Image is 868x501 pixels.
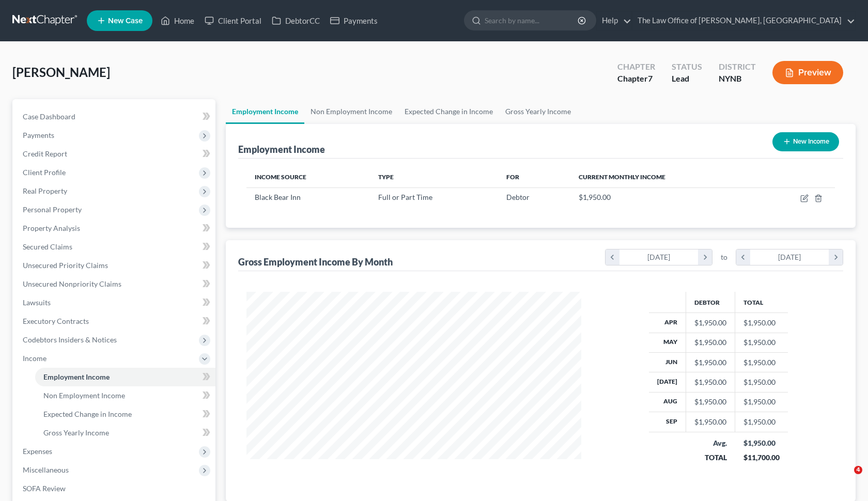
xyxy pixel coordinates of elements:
div: Employment Income [238,143,325,155]
span: 4 [854,466,862,474]
span: Unsecured Nonpriority Claims [23,279,121,288]
span: Lawsuits [23,298,51,307]
span: Unsecured Priority Claims [23,261,108,270]
span: to [721,252,727,262]
a: Non Employment Income [35,386,215,405]
a: Non Employment Income [304,99,398,124]
a: Executory Contracts [14,312,215,331]
a: The Law Office of [PERSON_NAME], [GEOGRAPHIC_DATA] [632,11,855,30]
div: Avg. [694,438,727,448]
a: SOFA Review [14,479,215,498]
div: Gross Employment Income By Month [238,256,393,268]
td: $1,950.00 [735,372,788,392]
i: chevron_right [698,249,712,265]
span: Current Monthly Income [579,173,665,181]
span: Expenses [23,447,52,456]
span: Non Employment Income [43,391,125,400]
span: Personal Property [23,205,82,214]
span: SOFA Review [23,484,66,493]
span: Employment Income [43,372,110,381]
iframe: Intercom live chat [833,466,858,491]
a: Lawsuits [14,293,215,312]
div: $11,700.00 [743,452,780,463]
a: Case Dashboard [14,107,215,126]
div: [DATE] [750,249,829,265]
a: Client Portal [199,11,267,30]
input: Search by name... [485,11,579,30]
span: $1,950.00 [579,193,611,201]
td: $1,950.00 [735,352,788,372]
span: Income Source [255,173,306,181]
a: Property Analysis [14,219,215,238]
a: Gross Yearly Income [35,424,215,442]
div: $1,950.00 [694,377,726,387]
span: Case Dashboard [23,112,75,121]
td: $1,950.00 [735,392,788,412]
span: Debtor [506,193,530,201]
a: Payments [325,11,383,30]
th: Apr [649,313,686,333]
span: Expected Change in Income [43,410,132,418]
a: Home [156,11,199,30]
span: New Case [108,17,143,25]
a: DebtorCC [267,11,325,30]
span: Codebtors Insiders & Notices [23,335,117,344]
div: Lead [672,73,702,85]
div: [DATE] [619,249,699,265]
th: Aug [649,392,686,412]
span: Black Bear Inn [255,193,301,201]
div: $1,950.00 [694,357,726,368]
th: Total [735,292,788,312]
span: [PERSON_NAME] [12,65,110,80]
td: $1,950.00 [735,412,788,432]
a: Unsecured Priority Claims [14,256,215,275]
span: 7 [648,73,653,83]
span: Gross Yearly Income [43,428,109,437]
a: Help [597,11,631,30]
div: $1,950.00 [694,337,726,348]
div: District [719,61,756,73]
span: Secured Claims [23,242,72,251]
i: chevron_left [736,249,750,265]
div: Status [672,61,702,73]
td: $1,950.00 [735,333,788,352]
th: [DATE] [649,372,686,392]
div: $1,950.00 [694,397,726,407]
span: Client Profile [23,168,66,177]
span: Full or Part Time [378,193,432,201]
th: Debtor [686,292,735,312]
div: TOTAL [694,452,727,463]
span: Payments [23,131,54,139]
a: Gross Yearly Income [499,99,577,124]
button: Preview [772,61,843,84]
span: Real Property [23,186,67,195]
span: Miscellaneous [23,465,69,474]
a: Employment Income [226,99,304,124]
th: Jun [649,352,686,372]
th: Sep [649,412,686,432]
button: New Income [772,132,839,151]
a: Unsecured Nonpriority Claims [14,275,215,293]
a: Credit Report [14,145,215,163]
a: Expected Change in Income [398,99,499,124]
div: NYNB [719,73,756,85]
div: Chapter [617,61,655,73]
i: chevron_right [829,249,843,265]
span: Type [378,173,394,181]
th: May [649,333,686,352]
span: Income [23,354,47,363]
td: $1,950.00 [735,313,788,333]
a: Employment Income [35,368,215,386]
span: Property Analysis [23,224,80,232]
div: Chapter [617,73,655,85]
div: $1,950.00 [694,417,726,427]
a: Secured Claims [14,238,215,256]
span: For [506,173,519,181]
span: Executory Contracts [23,317,89,325]
i: chevron_left [606,249,619,265]
a: Expected Change in Income [35,405,215,424]
div: $1,950.00 [694,318,726,328]
span: Credit Report [23,149,67,158]
div: $1,950.00 [743,438,780,448]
